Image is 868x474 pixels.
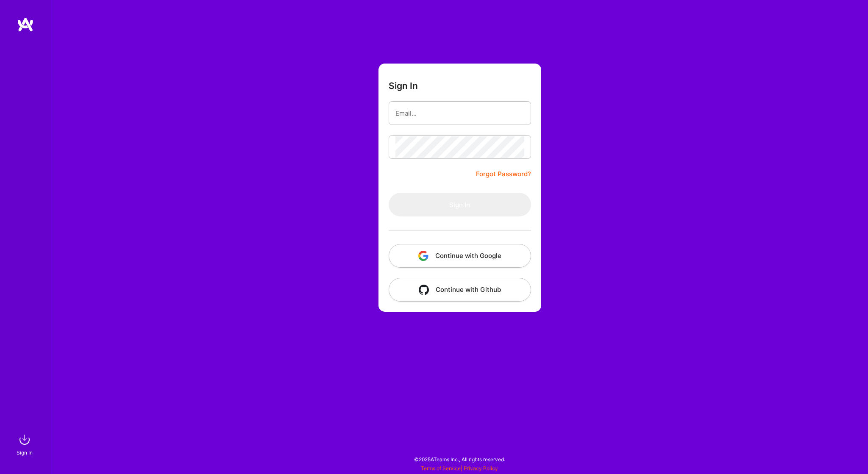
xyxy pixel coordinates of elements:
div: © 2025 ATeams Inc., All rights reserved. [51,449,868,470]
img: icon [418,251,428,261]
a: Forgot Password? [476,169,531,179]
div: Sign In [17,448,33,457]
h3: Sign In [389,80,418,91]
span: | [421,465,498,471]
button: Sign In [389,193,531,216]
a: Terms of Service [421,465,461,471]
img: sign in [16,431,33,448]
button: Continue with Google [389,244,531,268]
button: Continue with Github [389,278,531,302]
input: Email... [395,103,524,124]
a: Privacy Policy [464,465,498,471]
img: icon [419,285,429,295]
img: logo [17,17,34,32]
a: sign inSign In [18,431,33,457]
